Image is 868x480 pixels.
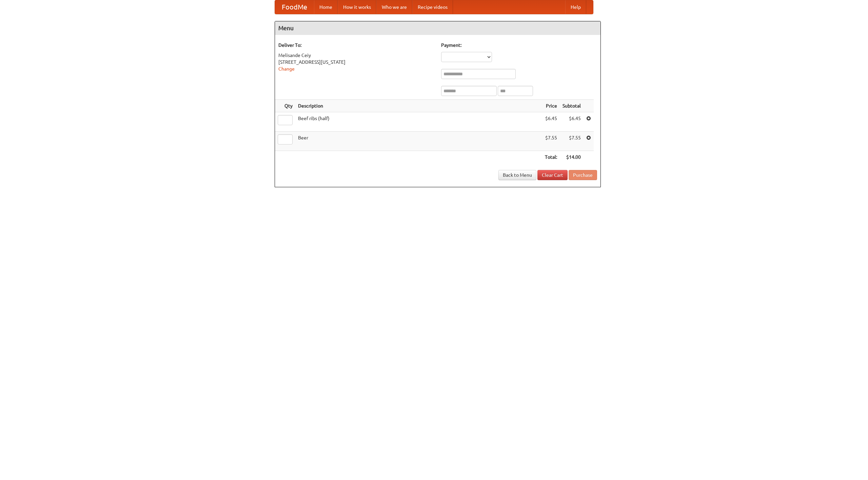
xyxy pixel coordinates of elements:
th: $14.00 [560,151,584,164]
a: Change [278,66,295,72]
td: Beer [295,132,542,151]
th: Description [295,100,542,112]
td: Beef ribs (half) [295,112,542,132]
td: $6.45 [560,112,584,132]
a: FoodMe [275,0,314,14]
a: Who we are [376,0,412,14]
td: $7.55 [542,132,560,151]
div: Melisande Ceiy [278,52,434,59]
th: Price [542,100,560,112]
a: Help [565,0,586,14]
h5: Payment: [441,42,597,49]
h4: Menu [275,21,600,35]
h5: Deliver To: [278,42,434,49]
button: Purchase [569,170,597,180]
th: Qty [275,100,295,112]
th: Total: [542,151,560,164]
div: [STREET_ADDRESS][US_STATE] [278,59,434,65]
a: How it works [338,0,376,14]
a: Clear Cart [537,170,568,180]
th: Subtotal [560,100,584,112]
a: Recipe videos [412,0,453,14]
a: Home [314,0,338,14]
a: Back to Menu [498,170,536,180]
td: $6.45 [542,112,560,132]
td: $7.55 [560,132,584,151]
